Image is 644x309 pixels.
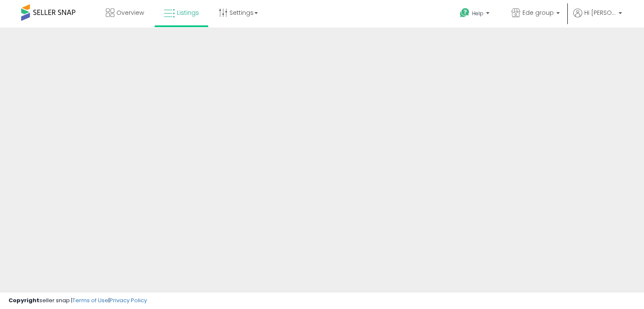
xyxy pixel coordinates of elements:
span: Help [472,10,484,17]
a: Privacy Policy [110,296,147,304]
a: Help [453,1,498,28]
span: Ede group [522,8,554,17]
a: Terms of Use [72,296,108,304]
i: Get Help [459,8,470,18]
strong: Copyright [8,296,39,304]
span: Hi [PERSON_NAME] [584,8,616,17]
a: Hi [PERSON_NAME] [573,8,622,28]
span: Overview [116,8,144,17]
div: seller snap | | [8,297,147,305]
span: Listings [177,8,199,17]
